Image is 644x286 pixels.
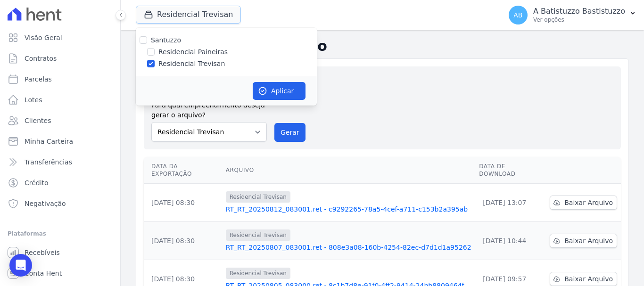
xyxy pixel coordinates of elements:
a: Baixar Arquivo [550,196,617,210]
span: Lotes [25,95,42,105]
button: AB A Batistuzzo Bastistuzzo Ver opções [501,2,644,28]
th: Data de Download [475,157,546,184]
span: Baixar Arquivo [564,274,613,284]
td: [DATE] 10:44 [475,222,546,260]
p: A Batistuzzo Bastistuzzo [533,7,625,16]
button: Aplicar [253,82,305,100]
th: Arquivo [222,157,475,184]
span: Crédito [25,178,49,188]
span: Minha Carteira [25,137,73,146]
a: Baixar Arquivo [550,234,617,248]
span: AB [513,12,522,18]
span: Recebíveis [25,248,60,257]
a: Clientes [4,111,116,130]
label: Santuzzo [151,36,181,44]
button: Gerar [274,123,305,142]
p: Ver opções [533,16,625,24]
span: Negativação [25,199,66,208]
a: Transferências [4,153,116,172]
a: Lotes [4,90,116,109]
a: RT_RT_20250807_083001.ret - 808e3a08-160b-4254-82ec-d7d1d1a95262 [226,243,471,252]
td: [DATE] 08:30 [144,184,222,222]
span: Clientes [25,116,51,125]
span: Baixar Arquivo [564,198,613,207]
button: Residencial Trevisan [136,6,241,24]
span: Residencial Trevisan [226,268,290,279]
a: Baixar Arquivo [550,272,617,286]
td: [DATE] 08:30 [144,222,222,260]
span: Visão Geral [25,33,62,42]
span: Baixar Arquivo [564,236,613,245]
a: Conta Hent [4,264,116,283]
a: Contratos [4,49,116,68]
span: Parcelas [25,74,52,84]
span: Residencial Trevisan [226,229,290,241]
a: Negativação [4,194,116,213]
th: Data da Exportação [144,157,222,184]
span: Residencial Trevisan [226,191,290,203]
h2: Exportações de Retorno [136,38,629,55]
a: Minha Carteira [4,132,116,151]
label: Residencial Paineiras [158,47,228,57]
span: Contratos [25,54,57,63]
a: RT_RT_20250812_083001.ret - c9292265-78a5-4cef-a711-c153b2a395ab [226,204,471,214]
div: Open Intercom Messenger [9,254,32,277]
a: Recebíveis [4,243,116,262]
label: Residencial Trevisan [158,59,225,69]
a: Visão Geral [4,28,116,47]
a: Parcelas [4,70,116,89]
div: Plataformas [8,228,113,239]
span: Transferências [25,157,72,167]
span: Conta Hent [25,269,62,278]
a: Crédito [4,173,116,192]
label: Para qual empreendimento deseja gerar o arquivo? [151,97,267,120]
td: [DATE] 13:07 [475,184,546,222]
